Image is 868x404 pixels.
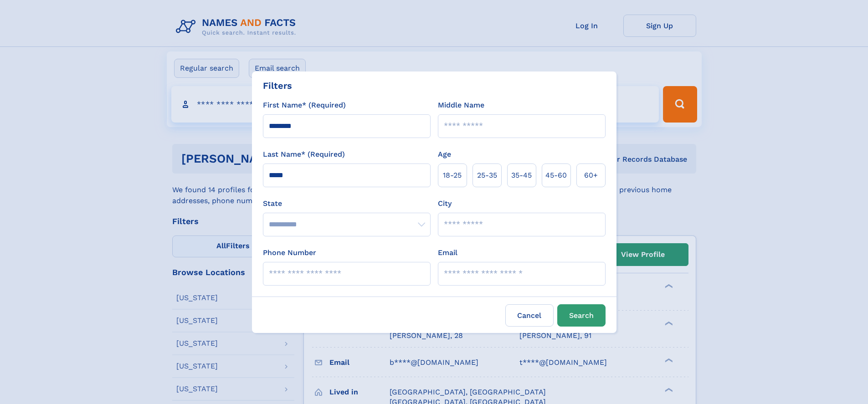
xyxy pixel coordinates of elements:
[263,100,346,111] label: First Name* (Required)
[263,247,316,258] label: Phone Number
[263,79,292,92] div: Filters
[545,170,567,181] span: 45‑60
[263,149,345,160] label: Last Name* (Required)
[438,247,457,258] label: Email
[438,149,451,160] label: Age
[557,304,606,327] button: Search
[438,198,452,209] label: City
[505,304,554,327] label: Cancel
[511,170,532,181] span: 35‑45
[263,198,431,209] label: State
[584,170,598,181] span: 60+
[477,170,497,181] span: 25‑35
[438,100,484,111] label: Middle Name
[443,170,462,181] span: 18‑25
